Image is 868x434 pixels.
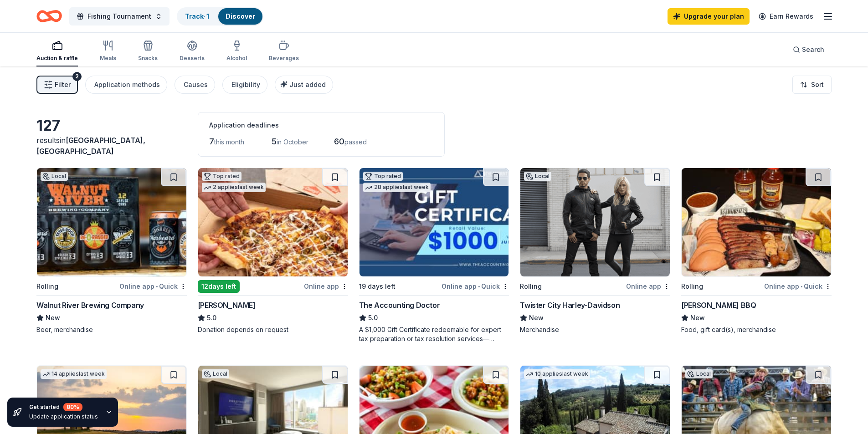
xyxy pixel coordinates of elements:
div: A $1,000 Gift Certificate redeemable for expert tax preparation or tax resolution services—recipi... [359,325,509,343]
div: Auction & raffle [36,55,78,62]
div: Online app [304,281,348,292]
div: Snacks [138,55,158,62]
div: results [36,135,187,157]
span: • [478,283,480,290]
img: Image for Walnut River Brewing Company [37,168,186,276]
span: in October [277,138,308,146]
div: Meals [100,55,116,62]
div: [PERSON_NAME] [198,300,256,311]
div: 2 [72,72,82,81]
div: Merchandise [520,325,670,334]
a: Home [36,5,62,27]
div: Alcohol [226,55,247,62]
a: Earn Rewards [753,8,819,25]
div: Online app Quick [442,281,509,292]
span: passed [344,138,367,146]
span: this month [214,138,244,146]
div: Rolling [520,281,542,292]
img: Image for Casey's [198,168,348,276]
div: Local [685,369,713,378]
div: Twister City Harley-Davidson [520,300,620,311]
span: New [529,312,544,323]
div: 19 days left [359,281,395,292]
div: Top rated [363,172,403,181]
button: Desserts [180,36,205,66]
a: Image for Twister City Harley-DavidsonLocalRollingOnline appTwister City Harley-DavidsonNewMercha... [520,168,670,334]
div: 80 % [63,403,82,411]
div: Application deadlines [209,120,433,131]
button: Meals [100,36,116,66]
div: 12 days left [198,280,240,293]
span: 7 [209,137,214,146]
div: Beer, merchandise [36,325,187,334]
div: Online app Quick [119,281,187,292]
div: Top rated [202,172,241,181]
div: Food, gift card(s), merchandise [681,325,832,334]
div: Beverages [269,55,299,62]
button: Track· 1Discover [177,7,263,26]
div: Rolling [36,281,58,292]
div: 14 applies last week [41,369,107,379]
div: Update application status [29,413,98,420]
span: Filter [55,79,71,90]
span: New [46,312,60,323]
span: in [36,136,145,156]
button: Search [786,41,832,59]
div: Donation depends on request [198,325,348,334]
button: Eligibility [222,76,267,94]
span: [GEOGRAPHIC_DATA], [GEOGRAPHIC_DATA] [36,136,145,156]
span: Just added [289,81,326,88]
a: Image for Walnut River Brewing CompanyLocalRollingOnline app•QuickWalnut River Brewing CompanyNew... [36,168,187,334]
div: Desserts [180,55,205,62]
button: Fishing Tournament [69,7,169,26]
a: Discover [226,12,255,20]
div: Causes [184,79,208,90]
button: Causes [175,76,215,94]
span: 5.0 [368,312,378,323]
div: Online app [626,281,670,292]
div: Walnut River Brewing Company [36,300,144,311]
button: Snacks [138,36,158,66]
div: 10 applies last week [524,369,590,379]
img: Image for Twister City Harley-Davidson [520,168,670,276]
button: Alcohol [226,36,247,66]
button: Just added [275,76,333,94]
div: Application methods [94,79,160,90]
a: Image for Casey'sTop rated2 applieslast week12days leftOnline app[PERSON_NAME]5.0Donation depends... [198,168,348,334]
span: Sort [811,79,824,90]
div: Online app Quick [764,281,832,292]
span: Fishing Tournament [87,11,151,22]
div: Eligibility [231,79,260,90]
div: The Accounting Doctor [359,300,440,311]
div: 127 [36,117,187,135]
div: Local [202,369,229,378]
div: 28 applies last week [363,183,431,192]
span: 60 [334,137,344,146]
a: Image for The Accounting DoctorTop rated28 applieslast week19 days leftOnline app•QuickThe Accoun... [359,168,509,343]
button: Beverages [269,36,299,66]
a: Image for Billy Sims BBQRollingOnline app•Quick[PERSON_NAME] BBQNewFood, gift card(s), merchandise [681,168,832,334]
img: Image for Billy Sims BBQ [682,168,831,276]
button: Auction & raffle [36,36,78,66]
button: Application methods [85,76,167,94]
span: Search [802,44,824,55]
button: Filter2 [36,76,78,94]
div: Get started [29,403,98,411]
span: • [801,283,802,290]
button: Sort [792,76,832,94]
span: New [690,312,705,323]
div: Rolling [681,281,703,292]
span: 5 [272,137,277,146]
a: Upgrade your plan [668,8,750,25]
a: Track· 1 [185,12,209,20]
span: • [156,283,158,290]
div: [PERSON_NAME] BBQ [681,300,756,311]
div: Local [524,172,551,181]
span: 5.0 [207,312,216,323]
div: 2 applies last week [202,183,266,192]
div: Local [41,172,68,181]
img: Image for The Accounting Doctor [360,168,509,276]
